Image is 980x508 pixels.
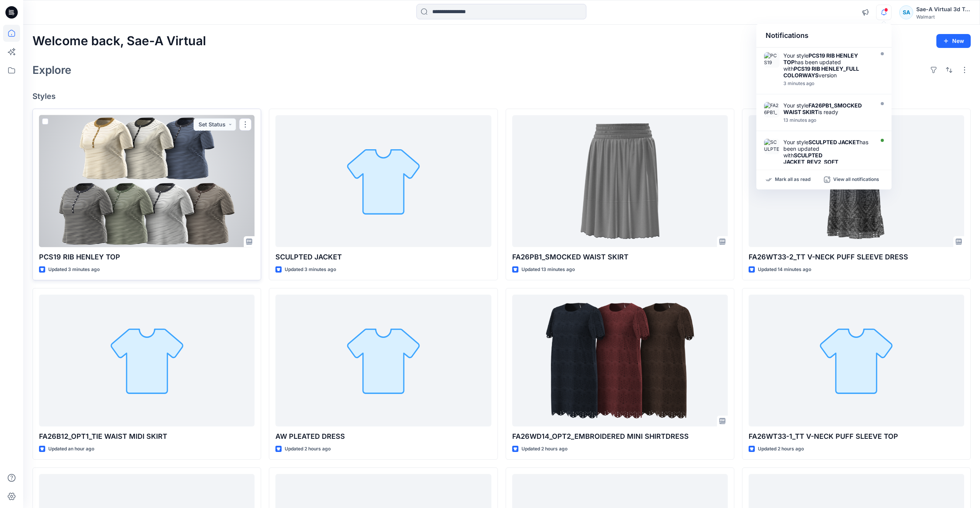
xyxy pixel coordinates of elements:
h4: Styles [32,92,971,101]
p: FA26WD14_OPT2_EMBROIDERED MINI SHIRTDRESS [512,431,728,442]
img: SCULPTED JACKET_REV2_SOFT SILVER [764,139,780,154]
div: Wednesday, September 24, 2025 07:03 [783,81,872,86]
p: Updated 2 hours ago [521,445,567,453]
strong: PCS19 RIB HENLEY_FULL COLORWAYS [783,65,859,78]
h2: Explore [32,64,71,76]
a: FA26WT33-1_TT V-NECK PUFF SLEEVE TOP [749,295,964,426]
p: Updated an hour ago [48,445,94,453]
strong: FA26PB1_SMOCKED WAIST SKIRT [783,102,862,115]
p: Updated 3 minutes ago [48,266,100,274]
p: AW PLEATED DRESS [275,431,491,442]
p: Updated 13 minutes ago [521,266,575,274]
a: FA26WD14_OPT2_EMBROIDERED MINI SHIRTDRESS [512,295,728,426]
p: Mark all as read [775,176,810,183]
strong: PCS19 RIB HENLEY TOP [783,52,858,65]
img: FA26PB1_SOFT SILVER [764,102,780,118]
img: PCS19 RIB HENLEY_FULL COLORWAYS [764,52,780,68]
strong: SCULPTED JACKET [808,139,859,145]
div: Your style is ready [783,102,872,115]
div: Wednesday, September 24, 2025 06:53 [783,118,872,123]
a: FA26PB1_SMOCKED WAIST SKIRT [512,115,728,247]
p: FA26PB1_SMOCKED WAIST SKIRT [512,252,728,263]
p: FA26WT33-1_TT V-NECK PUFF SLEEVE TOP [749,431,964,442]
h2: Welcome back, Sae-A Virtual [32,34,206,48]
a: FA26WT33-2_TT V-NECK PUFF SLEEVE DRESS [749,115,964,247]
p: FA26WT33-2_TT V-NECK PUFF SLEEVE DRESS [749,252,964,263]
p: View all notifications [833,176,879,183]
a: SCULPTED JACKET [275,115,491,247]
a: AW PLEATED DRESS [275,295,491,426]
p: Updated 2 hours ago [758,445,804,453]
p: Updated 2 hours ago [285,445,331,453]
div: SA [899,5,913,19]
p: SCULPTED JACKET [275,252,491,263]
div: Your style has been updated with version [783,139,872,172]
p: FA26B12_OPT1_TIE WAIST MIDI SKIRT [39,431,255,442]
div: Notifications [756,24,892,48]
div: Sae-A Virtual 3d Team [916,5,970,14]
p: Updated 14 minutes ago [758,266,811,274]
p: Updated 3 minutes ago [285,266,336,274]
strong: SCULPTED JACKET_REV2_SOFT SILVER [783,152,838,172]
a: FA26B12_OPT1_TIE WAIST MIDI SKIRT [39,295,255,426]
button: New [936,34,971,48]
p: PCS19 RIB HENLEY TOP [39,252,255,263]
a: PCS19 RIB HENLEY TOP [39,115,255,247]
div: Walmart [916,14,970,20]
div: Your style has been updated with version [783,52,872,78]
